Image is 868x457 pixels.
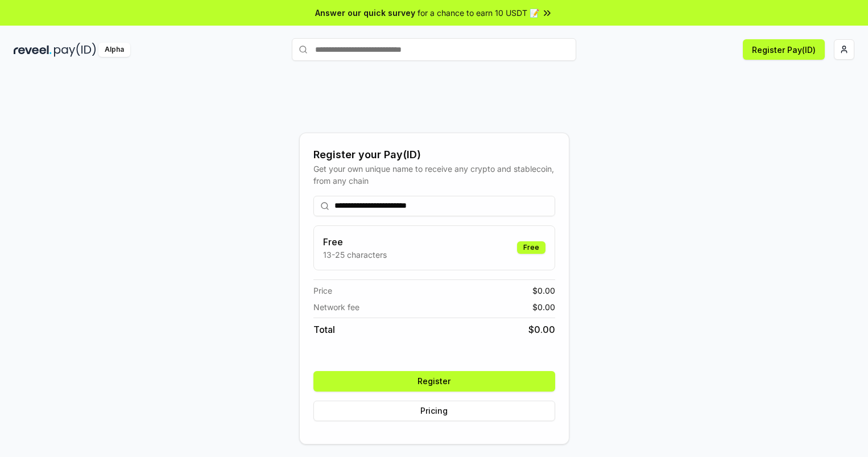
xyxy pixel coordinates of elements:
[98,43,130,57] div: Alpha
[54,43,96,57] img: pay_id
[313,401,555,421] button: Pricing
[313,301,359,313] span: Network fee
[743,39,825,60] button: Register Pay(ID)
[528,323,555,336] span: $ 0.00
[14,43,52,57] img: reveel_dark
[313,371,555,392] button: Register
[315,7,415,19] span: Answer our quick survey
[323,249,387,261] p: 13-25 characters
[418,7,539,19] span: for a chance to earn 10 USDT 📝
[323,235,387,249] h3: Free
[517,241,545,254] div: Free
[313,163,555,187] div: Get your own unique name to receive any crypto and stablecoin, from any chain
[313,147,555,163] div: Register your Pay(ID)
[532,285,555,297] span: $ 0.00
[313,323,335,336] span: Total
[313,285,332,297] span: Price
[532,301,555,313] span: $ 0.00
